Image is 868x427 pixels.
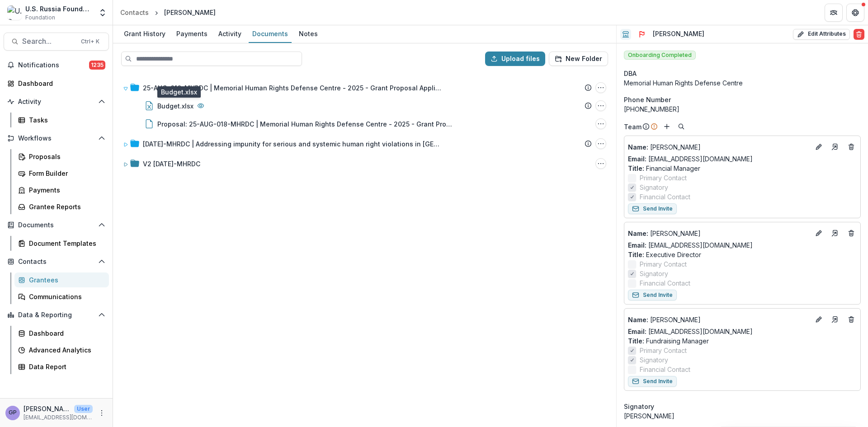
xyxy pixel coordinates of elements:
button: 23-DEC-18-MHRDC | Addressing impunity for serious and systemic human right violations in Russia O... [595,138,606,149]
span: Contacts [18,258,94,266]
p: Fundraising Manager [628,336,857,346]
button: Flag [635,27,649,42]
span: Name : [628,230,648,237]
a: Name: [PERSON_NAME] [628,229,810,238]
span: Phone Number [624,95,671,104]
div: Payments [29,185,102,195]
a: Grant History [120,25,169,43]
div: Documents [249,27,292,40]
p: Executive Director [628,250,857,259]
a: Payments [173,25,211,43]
span: Onboarding Completed [624,51,696,60]
div: Memorial Human Rights Defense Centre [624,78,861,88]
button: Search... [4,33,109,51]
button: Delete [854,29,864,40]
span: 1235 [89,61,105,70]
button: Open Workflows [4,131,109,145]
div: Dashboard [18,79,102,88]
span: Signatory [640,269,668,278]
button: New Folder [549,52,608,66]
span: Workflows [18,135,94,142]
button: Open Contacts [4,254,109,269]
div: [PERSON_NAME] [164,8,216,17]
div: Budget.xlsxBudget.xlsx Options [119,97,610,115]
div: [DATE]-MHRDC | Addressing impunity for serious and systemic human right violations in [GEOGRAPHIC... [119,135,610,153]
div: 25-AUG-018-MHRDC | Memorial Human Rights Defense Centre - 2025 - Grant Proposal Application ([DAT... [119,79,610,97]
span: Signatory [640,355,668,365]
a: Go to contact [828,312,842,327]
a: Grantee Reports [14,199,109,214]
div: Document Templates [29,239,102,248]
div: Grantees [29,275,102,285]
div: Communications [29,292,102,301]
span: Search... [22,37,75,46]
button: 25-AUG-018-MHRDC | Memorial Human Rights Defense Centre - 2025 - Grant Proposal Application (Augu... [595,82,606,93]
div: 25-AUG-018-MHRDC | Memorial Human Rights Defense Centre - 2025 - Grant Proposal Application ([DAT... [119,79,610,133]
span: Title : [628,164,644,172]
button: Open Documents [4,218,109,232]
button: Proposal: 25-AUG-018-MHRDC | Memorial Human Rights Defense Centre - 2025 - Grant Proposal Applica... [595,118,606,129]
a: Proposals [14,149,109,164]
a: Grantees [14,272,109,287]
button: Notifications1235 [4,58,109,72]
h2: [PERSON_NAME] [653,30,704,38]
span: Financial Contact [640,365,690,374]
a: Email: [EMAIL_ADDRESS][DOMAIN_NAME] [628,240,753,250]
div: Contacts [120,8,149,17]
div: Data Report [29,362,102,371]
div: Grantee Reports [29,202,102,211]
a: Name: [PERSON_NAME] [628,315,810,324]
span: Email: [628,241,646,249]
div: Advanced Analytics [29,345,102,355]
a: Communications [14,289,109,304]
a: Dashboard [14,326,109,341]
span: Name : [628,143,648,151]
span: Name : [628,316,648,324]
p: [PERSON_NAME] [628,229,810,238]
button: Deletes [846,141,857,152]
span: Primary Contact [640,259,687,269]
div: [DATE]-MHRDC | Addressing impunity for serious and systemic human right violations in [GEOGRAPHIC... [143,139,441,149]
span: Foundation [25,14,55,22]
p: [PERSON_NAME] [628,142,810,152]
button: Open Activity [4,94,109,109]
span: Signatory [624,402,654,411]
a: Contacts [117,6,152,19]
span: Title : [628,251,644,258]
div: Tasks [29,115,102,125]
button: Send Invite [628,290,677,300]
a: Documents [249,25,292,43]
a: Go to contact [828,226,842,240]
p: [PERSON_NAME] [24,404,71,413]
div: Ctrl + K [79,37,101,47]
button: Open entity switcher [96,4,109,22]
a: Dashboard [4,76,109,91]
div: V2 [DATE]-MHRDCV2 23-DEC-18-MHRDC Options [119,155,610,173]
span: Data & Reporting [18,311,94,319]
span: Financial Contact [640,192,690,202]
button: Open Data & Reporting [4,308,109,322]
nav: breadcrumb [117,6,219,19]
button: Send Invite [628,376,677,387]
div: Budget.xlsx [157,101,193,111]
button: Send Invite [628,203,677,214]
a: Tasks [14,113,109,127]
button: Get Help [846,4,864,22]
button: Edit [813,314,824,325]
div: Notes [295,27,321,40]
a: Document Templates [14,236,109,251]
span: Email: [628,155,646,163]
a: Payments [14,183,109,197]
div: Proposal: 25-AUG-018-MHRDC | Memorial Human Rights Defense Centre - 2025 - Grant Proposal Applica... [157,119,456,129]
button: Edit [813,228,824,239]
button: Deletes [846,314,857,325]
span: Email: [628,328,646,335]
button: Edit Attributes [793,29,850,40]
span: Documents [18,221,94,229]
a: Form Builder [14,166,109,181]
span: Title : [628,337,644,345]
p: [PERSON_NAME] [628,315,810,324]
span: Signatory [640,183,668,192]
button: V2 23-DEC-18-MHRDC Options [595,158,606,169]
div: Proposal: 25-AUG-018-MHRDC | Memorial Human Rights Defense Centre - 2025 - Grant Proposal Applica... [119,115,610,133]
